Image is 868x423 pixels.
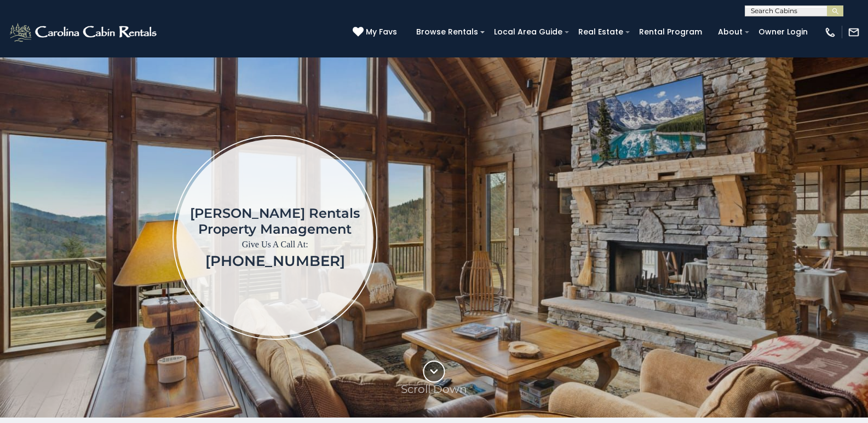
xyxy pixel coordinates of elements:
[8,21,160,43] img: White-1-2.png
[573,24,629,40] a: Real Estate
[488,24,568,40] a: Local Area Guide
[634,24,708,40] a: Rental Program
[190,237,360,252] p: Give Us A Call At:
[712,24,748,40] a: About
[205,252,345,270] a: [PHONE_NUMBER]
[824,26,836,38] img: phone-regular-white.png
[534,90,852,385] iframe: New Contact Form
[753,24,813,40] a: Owner Login
[366,26,397,38] span: My Favs
[190,205,360,237] h1: [PERSON_NAME] Rentals Property Management
[401,383,467,396] p: Scroll Down
[353,26,400,38] a: My Favs
[411,24,484,40] a: Browse Rentals
[848,26,860,38] img: mail-regular-white.png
